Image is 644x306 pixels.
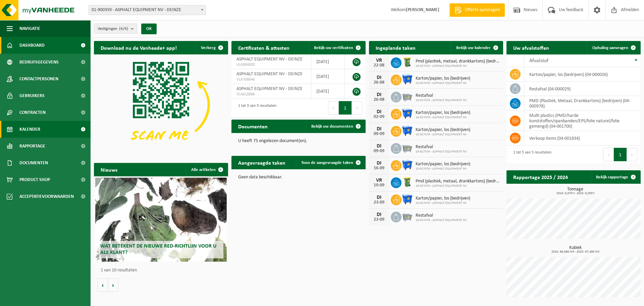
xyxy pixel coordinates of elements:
[94,54,228,155] img: Download de VHEPlus App
[19,155,48,171] span: Documenten
[231,156,292,169] h2: Aangevraagde taken
[372,161,386,166] div: DI
[416,64,500,68] span: 10-927476 - ASPHALT EQUIPMENT NV
[416,167,470,171] span: 10-927476 - ASPHALT EQUIPMENT NV
[416,59,500,64] span: Pmd (plastiek, metaal, drankkartons) (bedrijven)
[372,212,386,217] div: DI
[372,115,386,119] div: 02-09
[19,87,45,104] span: Gebruikers
[372,183,386,188] div: 19-09
[19,104,46,121] span: Contracten
[19,37,45,54] span: Dashboard
[89,5,206,15] span: 01-900359 - ASPHALT EQUIPMENT NV - DEINZE
[231,41,296,54] h2: Certificaten & attesten
[236,57,303,62] span: ASPHALT EQUIPMENT NV - DEINZE
[524,82,641,96] td: restafval (04-000029)
[416,150,467,154] span: 10-927476 - ASPHALT EQUIPMENT NV
[238,139,359,143] p: U heeft 75 ongelezen document(en).
[401,74,413,85] img: WB-1100-HPE-BE-01
[401,142,413,154] img: WB-2500-GAL-GY-01
[97,278,108,292] button: Vorige
[311,69,345,84] td: [DATE]
[296,156,365,169] a: Toon de aangevraagde taken
[19,121,40,138] span: Kalender
[19,188,74,205] span: Acceptatievoorwaarden
[510,192,641,195] span: 2024: 0,070 t - 2025: 0,050 t
[236,72,303,77] span: ASPHALT EQUIPMENT NV - DEINZE
[314,46,353,50] span: Bekijk uw certificaten
[98,24,128,34] span: Vestigingen
[94,41,183,54] h2: Download nu de Vanheede+ app!
[401,108,413,119] img: WB-1100-HPE-BE-01
[108,278,118,292] button: Volgende
[456,46,491,50] span: Bekijk uw kalender
[19,20,40,37] span: Navigatie
[587,41,640,54] a: Ophaling aanvragen
[19,54,59,71] span: Bedrijfsgegevens
[401,56,413,68] img: WB-0240-HPE-GN-50
[416,98,467,102] span: 10-927476 - ASPHALT EQUIPMENT NV
[416,213,467,218] span: Restafval
[94,24,137,34] button: Vestigingen(4/4)
[236,77,306,82] span: VLA708646
[372,58,386,63] div: VR
[416,116,470,120] span: 10-927476 - ASPHALT EQUIPMENT NV
[416,110,470,116] span: Karton/papier, los (bedrijven)
[309,41,365,54] a: Bekijk uw certificaten
[603,148,614,161] button: Previous
[416,184,500,188] span: 10-927476 - ASPHALT EQUIPMENT NV
[416,179,500,184] span: Pmd (plastiek, metaal, drankkartons) (bedrijven)
[231,120,274,133] h2: Documenten
[19,138,45,155] span: Rapportage
[506,170,575,183] h2: Rapportage 2025 / 2024
[406,7,439,12] strong: [PERSON_NAME]
[328,101,339,115] button: Previous
[416,201,470,205] span: 10-927476 - ASPHALT EQUIPMENT NV
[369,41,422,54] h2: Ingeplande taken
[592,46,628,50] span: Ophaling aanvragen
[372,92,386,97] div: DI
[311,124,353,129] span: Bekijk uw documenten
[463,7,501,13] span: Offerte aanvragen
[100,244,216,255] span: Wat betekent de nieuwe RED-richtlijn voor u als klant?
[94,163,124,176] h2: Nieuws
[416,144,467,150] span: Restafval
[372,178,386,183] div: VR
[416,218,467,222] span: 10-927476 - ASPHALT EQUIPMENT NV
[311,84,345,99] td: [DATE]
[372,143,386,149] div: DI
[416,76,470,81] span: Karton/papier, los (bedrijven)
[401,125,413,136] img: WB-1100-HPE-BE-01
[238,175,359,180] p: Geen data beschikbaar.
[119,27,128,31] count: (4/4)
[627,148,637,161] button: Next
[201,46,216,50] span: Verberg
[416,93,467,98] span: Restafval
[236,86,303,91] span: ASPHALT EQUIPMENT NV - DEINZE
[524,131,641,145] td: verkoop items (04-001834)
[372,63,386,68] div: 22-08
[372,200,386,205] div: 23-09
[524,96,641,111] td: PMD (Plastiek, Metaal, Drankkartons) (bedrijven) (04-000978)
[196,41,227,54] button: Verberg
[306,120,365,133] a: Bekijk uw documenten
[372,109,386,115] div: DI
[311,54,345,69] td: [DATE]
[236,92,306,97] span: VLA610086
[301,161,353,165] span: Toon de aangevraagde taken
[401,91,413,102] img: WB-2500-GAL-GY-01
[401,193,413,205] img: WB-1100-HPE-BE-01
[236,62,306,68] span: VLA904003
[529,58,548,63] span: Afvalstof
[524,111,641,131] td: multi plastics (PMD/harde kunststoffen/spanbanden/EPS/folie naturel/folie gemengd) (04-001700)
[614,148,627,161] button: 1
[416,196,470,201] span: Karton/papier, los (bedrijven)
[235,100,276,115] div: 1 tot 3 van 3 resultaten
[19,171,50,188] span: Product Shop
[401,159,413,171] img: WB-1100-HPE-BE-01
[524,67,641,82] td: karton/papier, los (bedrijven) (04-000026)
[591,170,640,184] a: Bekijk rapportage
[339,101,352,115] button: 1
[372,75,386,80] div: DI
[401,176,413,188] img: WB-0240-HPE-GN-50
